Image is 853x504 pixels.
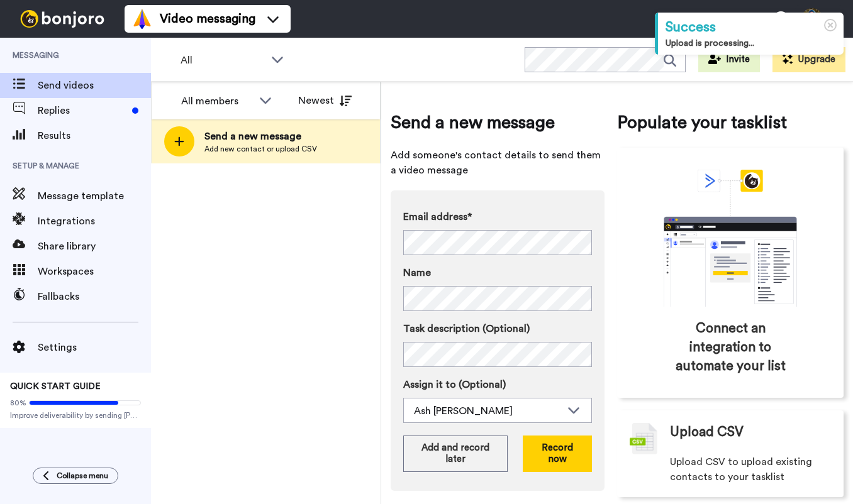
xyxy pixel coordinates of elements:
[403,436,508,472] button: Add and record later
[33,468,118,484] button: Collapse menu
[15,10,109,28] img: bj-logo-header-white.svg
[38,264,151,279] span: Workspaces
[10,398,26,408] span: 80%
[38,239,151,254] span: Share library
[666,37,836,50] div: Upload is processing...
[204,129,317,144] span: Send a new message
[289,88,361,113] button: Newest
[666,18,836,37] div: Success
[38,289,151,304] span: Fallbacks
[132,9,152,29] img: vm-color.svg
[10,410,141,420] span: Improve deliverability by sending [PERSON_NAME]’s from your own email
[38,189,151,204] span: Message template
[671,319,790,376] span: Connect an integration to automate your list
[636,170,825,307] div: animation
[38,78,151,93] span: Send videos
[403,321,592,336] label: Task description (Optional)
[617,110,844,135] span: Populate your tasklist
[38,214,151,229] span: Integrations
[391,110,605,135] span: Send a new message
[670,454,831,485] span: Upload CSV to upload existing contacts to your tasklist
[391,148,605,178] span: Add someone's contact details to send them a video message
[523,436,592,472] button: Record now
[57,471,108,481] span: Collapse menu
[670,423,744,442] span: Upload CSV
[204,144,317,154] span: Add new contact or upload CSV
[181,53,265,68] span: All
[403,265,431,280] span: Name
[181,94,253,109] div: All members
[38,128,151,143] span: Results
[414,403,561,419] div: Ash [PERSON_NAME]
[403,209,592,224] label: Email address*
[772,47,845,72] button: Upgrade
[10,382,101,391] span: QUICK START GUIDE
[630,423,657,454] img: csv-grey.png
[38,103,127,118] span: Replies
[698,47,760,72] button: Invite
[38,340,151,355] span: Settings
[160,10,255,28] span: Video messaging
[403,377,592,392] label: Assign it to (Optional)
